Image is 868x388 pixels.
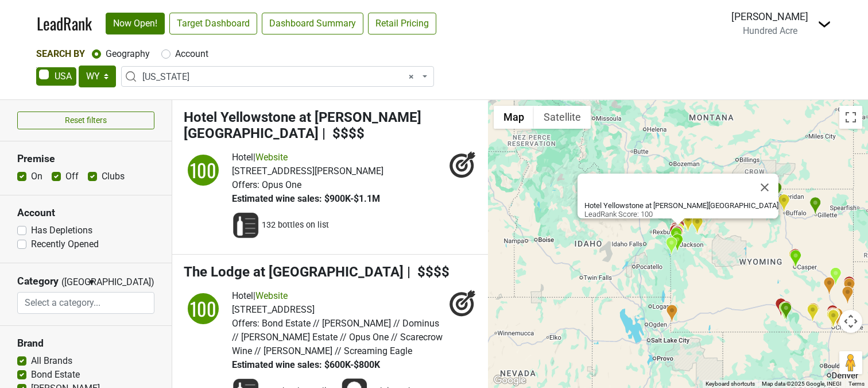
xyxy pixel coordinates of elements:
[839,351,862,374] button: Drag Pegman onto the map to open Street View
[17,112,154,129] button: Reset filters
[843,276,855,295] div: Broncho Grill House
[255,290,288,301] a: Website
[232,318,259,329] span: Offers:
[87,277,96,287] span: ▼
[491,373,529,388] a: Open this area in Google Maps (opens a new window)
[232,179,259,190] span: Offers:
[584,201,778,210] b: Hotel Yellowstone at [PERSON_NAME][GEOGRAPHIC_DATA]
[37,11,92,36] a: LeadRank
[232,212,259,239] img: Wine List
[65,170,79,183] label: Off
[778,301,790,320] div: Magee Homestead
[102,170,125,183] label: Clubs
[809,197,821,216] div: The Prime Rib Restaurant & Wine Cellar
[830,267,842,286] div: Miners & Stockmen's Steakhouse & Spirits
[842,286,854,305] div: The Emporium
[262,179,301,190] span: Opus One
[789,248,801,267] div: Wyoming Discount Liquor
[17,153,154,165] h3: Premise
[491,373,529,388] img: Google
[671,226,683,245] div: Eleanor's Bar & Grill
[232,290,253,301] span: Hotel
[534,106,591,129] button: Show satellite imagery
[184,109,421,142] span: Hotel Yellowstone at [PERSON_NAME][GEOGRAPHIC_DATA]
[762,381,842,387] span: Map data ©2025 Google, INEGI
[232,289,443,303] div: |
[807,302,819,321] div: Niko Sushi & Steak
[751,174,778,201] button: Close
[665,236,677,255] div: Flying Saddle Resort
[121,66,434,87] span: Wyoming
[670,227,682,246] div: The Club at 3 Creek
[669,224,681,243] div: Calico Restaurant and Bar
[186,291,220,326] div: 100
[743,25,797,36] span: Hundred Acre
[142,70,420,84] span: Wyoming
[670,222,682,241] div: The Hostel
[106,13,165,34] a: Now Open!
[780,302,792,321] div: The Lodge at Brush Creek Ranch
[826,309,838,328] div: Outback Steakhouse
[789,249,801,268] div: Casper Country Club
[17,207,154,219] h3: Account
[18,292,154,314] input: Select a category...
[184,264,404,280] span: The Lodge at [GEOGRAPHIC_DATA]
[823,276,835,295] div: Windy Peaks Brewery
[778,194,790,213] div: Crazy Woman Liquors
[817,17,831,31] img: Dropdown Menu
[31,224,92,237] label: Has Depletions
[494,106,534,129] button: Show street map
[584,201,778,218] div: LeadRank Score: 100
[31,354,72,368] label: All Brands
[775,298,787,317] div: Valley Liquor
[839,106,862,129] button: Toggle fullscreen view
[322,125,365,141] span: | $$$$
[31,170,42,183] label: On
[827,309,839,328] div: Town & Country Supermarket Liquors
[827,308,839,326] div: Cool River Wine & Spirits
[682,213,694,232] div: The Hatchet Resort
[368,13,436,34] a: Retail Pricing
[232,166,383,176] span: [STREET_ADDRESS][PERSON_NAME]
[61,275,84,292] span: ([GEOGRAPHIC_DATA])
[666,304,678,323] div: Border Beverage
[807,304,819,322] div: Cavalryman Steakhouse
[671,233,683,252] div: Snake River Sporting Club
[186,153,220,187] div: 100
[691,216,703,235] div: Brooks Lake Lodge & Spa
[262,13,363,34] a: Dashboard Summary
[17,337,154,349] h3: Brand
[407,264,449,280] span: | $$$$
[175,47,208,61] label: Account
[232,359,380,370] span: Estimated wine sales: $600K-$800K
[184,289,223,328] img: quadrant_split.svg
[232,193,380,204] span: Estimated wine sales: $900K-$1.1M
[255,152,288,163] a: Website
[36,48,85,59] span: Search By
[409,70,414,84] span: Remove all items
[807,302,819,321] div: The Ranger Bar & Liquor Store
[17,275,59,287] h3: Category
[169,13,257,34] a: Target Dashboard
[848,381,865,387] a: Terms
[839,310,862,333] button: Map camera controls
[788,248,800,267] div: 2nd Street Liquor and Wine
[31,237,99,251] label: Recently Opened
[232,304,315,315] span: [STREET_ADDRESS]
[232,318,443,356] span: Bond Estate // [PERSON_NAME] // Dominus // [PERSON_NAME] Estate // Opus One // Scarecrow Wine // ...
[827,305,839,324] div: Little Bear Inn
[184,151,223,190] img: quadrant_split.svg
[232,152,253,163] span: Hotel
[843,278,855,297] div: The Bucking Horse Steakhouse
[232,151,383,164] div: |
[731,9,808,24] div: [PERSON_NAME]
[106,47,150,61] label: Geography
[706,380,755,388] button: Keyboard shortcuts
[262,220,329,231] span: 132 bottles on list
[31,368,80,382] label: Bond Estate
